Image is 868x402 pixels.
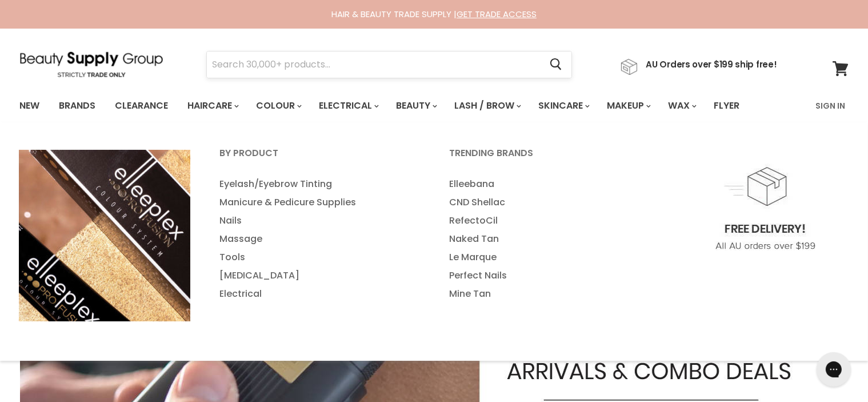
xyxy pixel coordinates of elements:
[435,175,663,193] a: Elleebana
[435,266,663,285] a: Perfect Nails
[435,248,663,266] a: Le Marque
[435,230,663,248] a: Naked Tan
[809,94,853,118] a: Sign In
[530,94,597,118] a: Skincare
[206,175,433,193] a: Eyelash/Eyebrow Tinting
[311,94,386,118] a: Electrical
[206,51,572,78] form: Product
[599,94,658,118] a: Makeup
[206,248,433,266] a: Tools
[51,94,105,118] a: Brands
[660,94,703,118] a: Wax
[435,285,663,303] a: Mine Tan
[6,89,863,122] nav: Main
[541,51,571,78] button: Search
[706,94,749,118] a: Flyer
[6,9,863,20] div: HAIR & BEAUTY TRADE SUPPLY |
[107,94,177,118] a: Clearance
[435,144,663,173] a: Trending Brands
[11,89,779,122] ul: Main menu
[206,175,433,303] ul: Main menu
[435,175,663,303] ul: Main menu
[206,285,433,303] a: Electrical
[388,94,444,118] a: Beauty
[206,193,433,212] a: Manicure & Pedicure Supplies
[435,193,663,212] a: CND Shellac
[206,266,433,285] a: [MEDICAL_DATA]
[179,94,246,118] a: Haircare
[457,8,537,20] a: GET TRADE ACCESS
[435,212,663,230] a: RefectoCil
[248,94,309,118] a: Colour
[207,51,541,78] input: Search
[11,94,49,118] a: New
[446,94,528,118] a: Lash / Brow
[206,212,433,230] a: Nails
[811,348,857,391] iframe: Gorgias live chat messenger
[206,230,433,248] a: Massage
[206,144,433,173] a: By Product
